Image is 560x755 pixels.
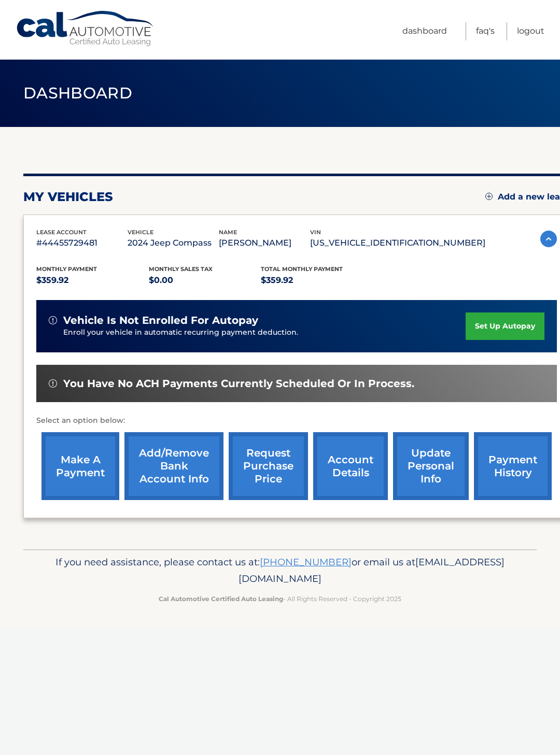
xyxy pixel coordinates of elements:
p: If you need assistance, please contact us at: or email us at [39,554,521,587]
span: Total Monthly Payment [261,265,343,273]
a: Logout [517,22,544,40]
a: Dashboard [402,22,447,40]
p: [US_VEHICLE_IDENTIFICATION_NUMBER] [310,236,485,250]
span: name [219,229,237,236]
a: make a payment [41,432,119,500]
p: $359.92 [261,273,373,288]
img: alert-white.svg [49,316,57,324]
img: add.svg [485,193,493,200]
span: [EMAIL_ADDRESS][DOMAIN_NAME] [239,556,505,585]
a: Cal Automotive [16,10,156,47]
a: request purchase price [229,432,308,500]
a: payment history [474,432,552,500]
a: update personal info [393,432,469,500]
span: vehicle [128,229,153,236]
p: $0.00 [149,273,261,288]
a: set up autopay [466,312,544,340]
span: Monthly sales Tax [149,265,213,273]
span: vehicle is not enrolled for autopay [63,314,258,327]
p: $359.92 [36,273,149,288]
p: [PERSON_NAME] [219,236,310,250]
a: [PHONE_NUMBER] [260,556,352,568]
span: Dashboard [23,83,132,103]
a: Add/Remove bank account info [124,432,223,500]
strong: Cal Automotive Certified Auto Leasing [159,595,283,603]
a: FAQ's [476,22,495,40]
img: accordion-active.svg [540,231,557,247]
img: alert-white.svg [49,379,57,388]
h2: my vehicles [23,189,113,205]
p: #44455729481 [36,236,128,250]
span: You have no ACH payments currently scheduled or in process. [63,377,414,390]
a: account details [313,432,388,500]
span: Monthly Payment [36,265,97,273]
p: - All Rights Reserved - Copyright 2025 [39,593,521,604]
p: Select an option below: [36,415,557,427]
p: Enroll your vehicle in automatic recurring payment deduction. [63,327,466,338]
span: vin [310,229,321,236]
span: lease account [36,229,87,236]
p: 2024 Jeep Compass [128,236,219,250]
